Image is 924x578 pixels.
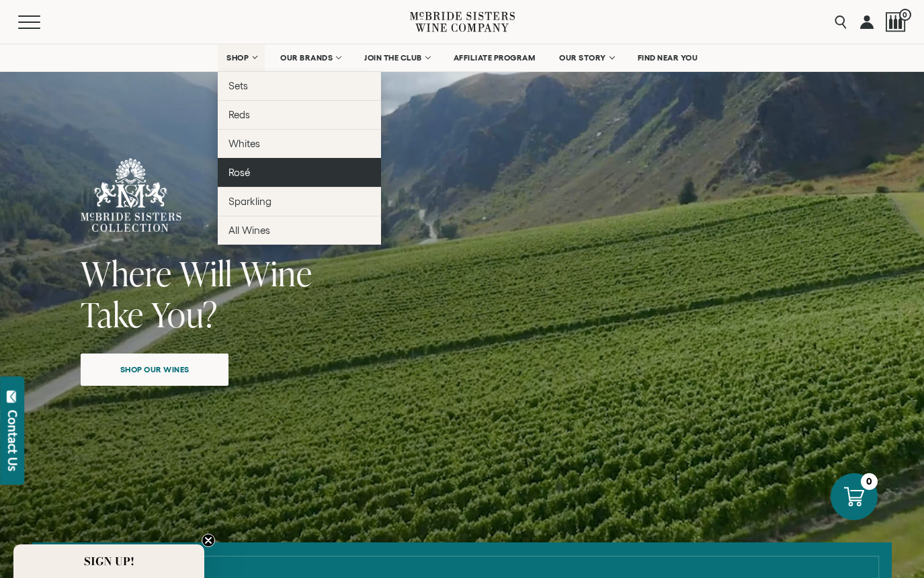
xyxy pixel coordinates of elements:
a: JOIN THE CLUB [355,44,438,71]
a: Rosé [218,158,381,187]
a: Shop our wines [81,354,228,386]
a: Sets [218,71,381,100]
span: All Wines [228,224,270,236]
span: Whites [228,138,260,149]
a: FIND NEAR YOU [629,44,707,71]
div: SIGN UP!Close teaser [13,544,204,578]
span: Sets [228,80,248,91]
span: Shop our wines [97,356,213,382]
span: FIND NEAR YOU [638,53,698,63]
a: Sparkling [218,187,381,216]
a: OUR BRANDS [271,44,349,71]
span: Take [81,291,144,337]
a: OUR STORY [550,44,622,71]
a: AFFILIATE PROGRAM [445,44,544,71]
span: Where [81,250,172,296]
a: Whites [218,129,381,158]
span: Rosé [228,167,250,178]
span: SHOP [226,53,249,63]
a: Reds [218,100,381,129]
span: AFFILIATE PROGRAM [454,53,536,63]
span: Will [179,250,233,296]
span: OUR STORY [559,53,606,63]
span: OUR BRANDS [280,53,333,63]
a: SHOP [218,44,265,71]
a: All Wines [218,216,381,245]
span: Wine [240,250,312,296]
span: SIGN UP! [84,553,134,569]
div: 0 [861,473,878,490]
span: You? [151,291,218,337]
button: Mobile Menu Trigger [18,15,67,29]
span: Reds [228,109,250,120]
span: JOIN THE CLUB [364,53,422,63]
span: Sparkling [228,196,271,207]
div: Contact Us [6,410,19,471]
button: Close teaser [202,534,215,547]
span: 0 [899,9,911,21]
